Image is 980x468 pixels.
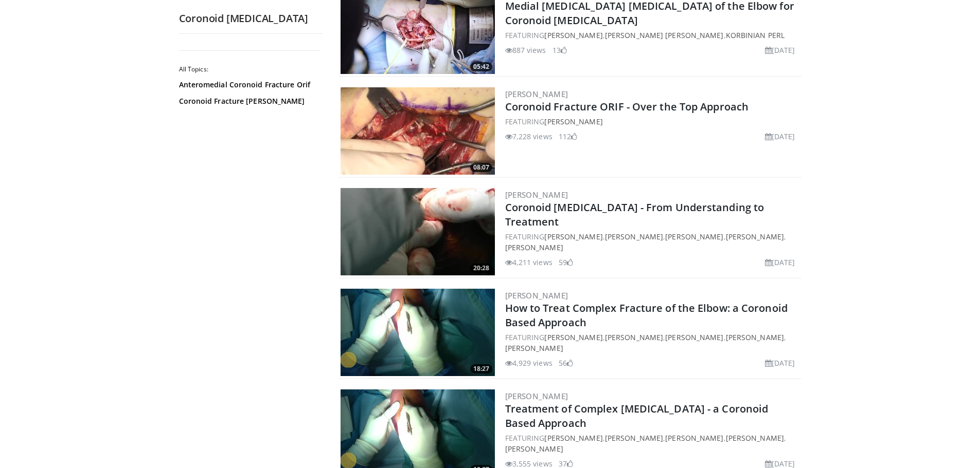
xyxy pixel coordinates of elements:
[505,242,563,252] a: [PERSON_NAME]
[505,231,799,253] div: FEATURING , , , ,
[505,131,553,142] li: 7,228 views
[765,45,795,55] li: [DATE]
[765,257,795,268] li: [DATE]
[341,87,495,175] img: 4eb5ccb2-89b1-41b3-a9cd-71aa6b108fbb.300x170_q85_crop-smart_upscale.jpg
[505,343,563,353] a: [PERSON_NAME]
[341,188,495,275] img: c7ca1d34-84d2-4dfd-88ce-5a0edc77490b.300x170_q85_crop-smart_upscale.jpg
[559,131,577,142] li: 112
[505,257,553,268] li: 4,211 views
[544,117,602,126] a: [PERSON_NAME]
[179,96,318,106] a: Coronoid Fracture [PERSON_NAME]
[470,364,492,373] span: 18:27
[605,30,724,40] a: [PERSON_NAME] [PERSON_NAME]
[765,131,795,142] li: [DATE]
[559,257,573,268] li: 59
[470,264,492,273] span: 20:28
[505,116,799,127] div: FEATURING
[505,301,788,329] a: How to Treat Complex Fracture of the Elbow: a Coronoid Based Approach
[544,30,602,40] a: [PERSON_NAME]
[726,30,785,40] a: Korbinian Perl
[505,100,749,114] a: Coronoid Fracture ORIF - Over the Top Approach
[505,290,568,301] a: [PERSON_NAME]
[605,332,663,342] a: [PERSON_NAME]
[505,444,563,454] a: [PERSON_NAME]
[341,87,495,175] a: 08:07
[605,433,663,443] a: [PERSON_NAME]
[665,433,723,443] a: [PERSON_NAME]
[553,45,567,55] li: 13
[179,65,320,73] h2: All Topics:
[544,433,602,443] a: [PERSON_NAME]
[765,358,795,368] li: [DATE]
[505,332,799,353] div: FEATURING , , , ,
[726,433,784,443] a: [PERSON_NAME]
[726,332,784,342] a: [PERSON_NAME]
[559,358,573,368] li: 56
[505,402,769,430] a: Treatment of Complex [MEDICAL_DATA] - a Coronoid Based Approach
[505,391,568,401] a: [PERSON_NAME]
[505,190,568,200] a: [PERSON_NAME]
[665,332,723,342] a: [PERSON_NAME]
[505,433,799,454] div: FEATURING , , , ,
[544,332,602,342] a: [PERSON_NAME]
[505,89,568,99] a: [PERSON_NAME]
[470,163,492,172] span: 08:07
[544,232,602,241] a: [PERSON_NAME]
[505,200,764,229] a: Coronoid [MEDICAL_DATA] - From Understanding to Treatment
[605,232,663,241] a: [PERSON_NAME]
[726,232,784,241] a: [PERSON_NAME]
[341,289,495,376] a: 18:27
[341,289,495,376] img: 059a3a57-843a-46e7-9851-1bb73cf17ef5.300x170_q85_crop-smart_upscale.jpg
[179,80,318,90] a: Anteromedial Coronoid Fracture Orif
[505,30,799,41] div: FEATURING , ,
[341,188,495,275] a: 20:28
[505,358,553,368] li: 4,929 views
[505,45,546,55] li: 887 views
[179,12,323,25] h2: Coronoid [MEDICAL_DATA]
[665,232,723,241] a: [PERSON_NAME]
[470,62,492,71] span: 05:42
